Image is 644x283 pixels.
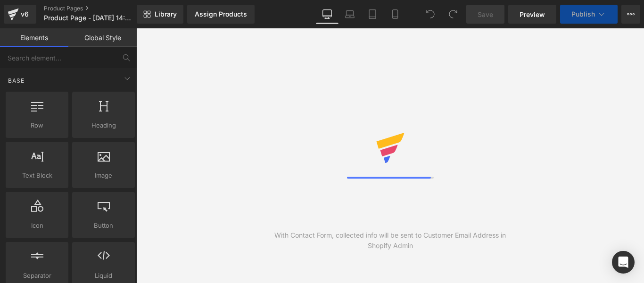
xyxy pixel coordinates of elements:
[339,5,361,24] a: Laptop
[263,230,517,251] div: With Contact Form, collected info will be sent to Customer Email Address in Shopify Admin
[19,8,31,20] div: v6
[75,171,132,180] span: Image
[316,5,339,24] a: Desktop
[75,271,132,281] span: Liquid
[155,10,177,18] span: Library
[44,14,134,22] span: Product Page - [DATE] 14:48:48
[68,28,137,47] a: Global Style
[137,5,183,24] a: New Library
[8,271,66,281] span: Separator
[8,171,66,180] span: Text Block
[508,5,556,24] a: Preview
[444,5,462,24] button: Redo
[7,76,25,85] span: Base
[520,9,545,19] span: Preview
[4,5,36,24] a: v6
[75,120,132,130] span: Heading
[75,221,132,231] span: Button
[44,5,152,12] a: Product Pages
[8,120,66,130] span: Row
[560,5,618,24] button: Publish
[361,5,384,24] a: Tablet
[621,5,640,24] button: More
[421,5,440,24] button: Undo
[195,10,247,18] div: Assign Products
[8,221,66,231] span: Icon
[612,251,635,274] div: Open Intercom Messenger
[478,9,493,19] span: Save
[384,5,406,24] a: Mobile
[571,10,595,18] span: Publish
